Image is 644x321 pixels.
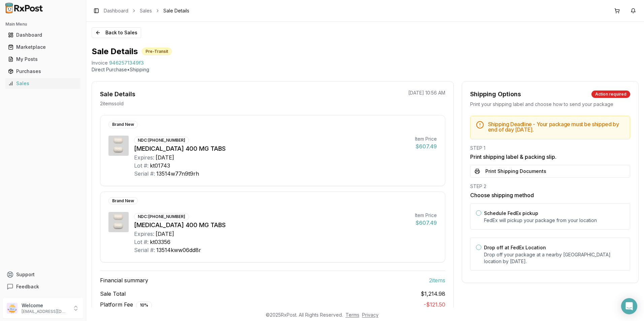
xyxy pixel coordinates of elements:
span: - $121.50 [424,301,445,308]
button: Print Shipping Documents [470,165,630,178]
a: Sales [140,7,152,14]
div: Action required [591,91,630,98]
div: Lot #: [134,162,149,170]
div: Serial #: [134,246,155,254]
span: Feedback [16,283,39,290]
label: Schedule FedEx pickup [484,210,538,216]
div: kt01743 [150,162,170,170]
div: 13514w77n9t9rh [156,170,199,178]
a: Terms [346,312,359,318]
div: [MEDICAL_DATA] 400 MG TABS [134,220,410,230]
div: Lot #: [134,238,149,246]
div: Marketplace [8,44,78,50]
p: [DATE] 10:56 AM [408,90,445,96]
div: STEP 2 [470,183,630,190]
div: Sales [8,80,78,87]
p: Drop off your package at a nearby [GEOGRAPHIC_DATA] location by [DATE] . [484,251,624,265]
div: 13514kww06dd8r [156,246,201,254]
img: Multaq 400 MG TABS [108,212,129,232]
p: FedEx will pickup your package from your location [484,217,624,224]
a: Dashboard [5,29,80,41]
div: Invoice [92,60,108,66]
div: Item Price [415,136,437,142]
button: Marketplace [3,42,83,52]
a: Sales [5,77,80,90]
div: Dashboard [8,32,78,38]
div: NDC: [PHONE_NUMBER] [134,213,189,220]
div: Sale Details [100,90,135,99]
nav: breadcrumb [104,7,189,14]
div: Expires: [134,230,154,238]
label: Drop off at FedEx Location [484,245,546,250]
img: User avatar [7,303,18,314]
div: Brand New [108,197,138,205]
span: Sale Total [100,290,126,298]
button: My Posts [3,54,83,65]
div: $607.49 [415,219,437,227]
div: kt03356 [150,238,170,246]
button: Dashboard [3,30,83,40]
div: Purchases [8,68,78,75]
button: Sales [3,78,83,89]
p: [EMAIL_ADDRESS][DOMAIN_NAME] [22,309,68,314]
a: Dashboard [104,7,128,14]
div: STEP 1 [470,145,630,151]
div: [DATE] [156,230,174,238]
p: Welcome [22,302,68,309]
a: Marketplace [5,41,80,53]
h5: Shipping Deadline - Your package must be shipped by end of day [DATE] . [488,121,624,132]
button: Back to Sales [92,27,141,38]
a: Privacy [362,312,379,318]
div: Shipping Options [470,90,521,99]
img: Multaq 400 MG TABS [108,136,129,156]
button: Purchases [3,66,83,77]
span: 9462571349f3 [109,60,144,66]
div: Print your shipping label and choose how to send your package [470,101,630,108]
div: 10 % [136,301,152,309]
span: Platform Fee [100,300,152,309]
button: Feedback [3,281,83,293]
a: My Posts [5,53,80,65]
h3: Print shipping label & packing slip. [470,153,630,161]
a: Purchases [5,65,80,77]
div: Open Intercom Messenger [621,298,637,314]
h2: Main Menu [5,22,80,27]
span: Financial summary [100,276,148,284]
span: Sale Details [163,7,189,14]
div: [DATE] [156,153,174,162]
div: [MEDICAL_DATA] 400 MG TABS [134,144,410,153]
div: My Posts [8,56,78,63]
div: Serial #: [134,170,155,178]
p: Direct Purchase • Shipping [92,66,639,73]
div: Brand New [108,121,138,128]
div: $607.49 [415,142,437,150]
div: Item Price [415,212,437,219]
div: NDC: [PHONE_NUMBER] [134,137,189,144]
button: Support [3,269,83,281]
p: 2 item s sold [100,100,124,107]
div: Expires: [134,153,154,162]
span: $1,214.98 [421,290,445,298]
h3: Choose shipping method [470,191,630,199]
img: RxPost Logo [3,3,46,13]
div: Pre-Transit [142,48,172,55]
h1: Sale Details [92,46,138,57]
span: 2 item s [429,276,445,284]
